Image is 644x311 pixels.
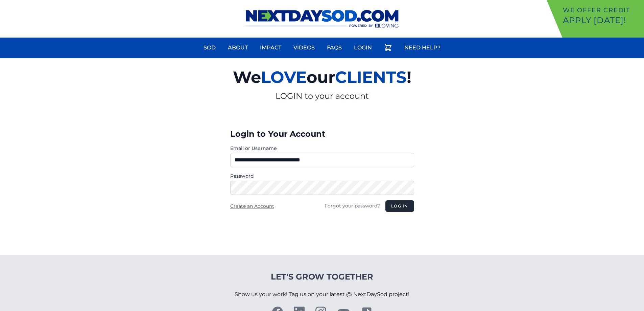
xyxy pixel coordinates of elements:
p: Apply [DATE]! [563,15,641,26]
span: CLIENTS [335,67,407,87]
a: Impact [256,40,285,56]
a: FAQs [323,40,346,56]
a: About [224,40,252,56]
p: We offer Credit [563,5,641,15]
h4: Let's Grow Together [235,271,409,282]
p: LOGIN to your account [154,91,490,102]
a: Videos [289,40,319,56]
a: Need Help? [400,40,445,56]
button: Log in [385,200,414,212]
a: Login [350,40,376,56]
label: Email or Username [230,145,414,152]
a: Create an Account [230,203,274,209]
span: LOVE [261,67,307,87]
h3: Login to Your Account [230,129,414,139]
a: Sod [199,40,220,56]
a: Forgot your password? [325,203,380,209]
label: Password [230,173,414,179]
p: Show us your work! Tag us on your latest @ NextDaySod project! [235,282,409,307]
h2: We our ! [154,64,490,91]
